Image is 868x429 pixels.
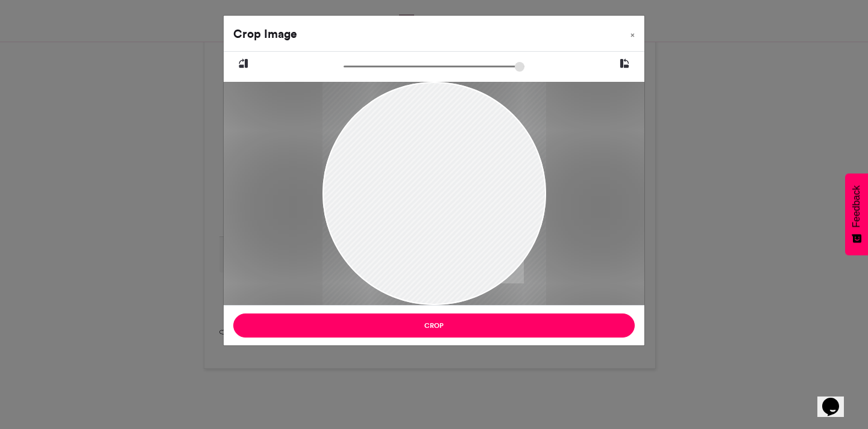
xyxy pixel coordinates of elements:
button: Crop [233,313,635,338]
button: Close [621,16,644,49]
span: × [631,31,635,39]
h4: Crop Image [233,25,297,43]
iframe: chat widget [817,381,856,417]
span: Feedback [851,185,862,227]
button: Feedback - Show survey [845,173,868,255]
